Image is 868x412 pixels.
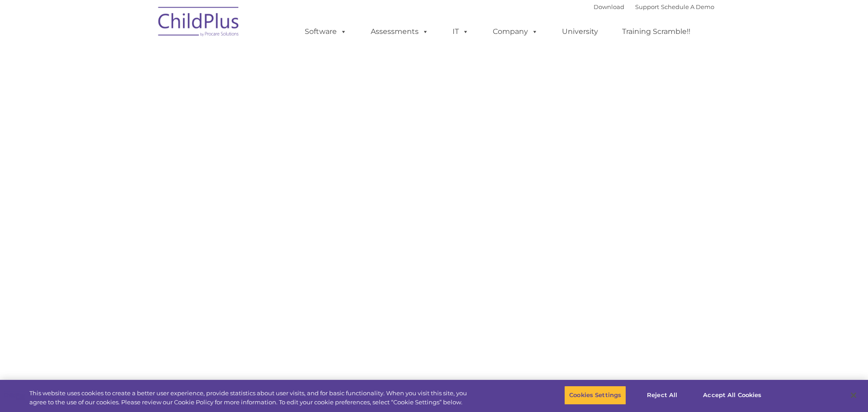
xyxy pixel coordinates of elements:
button: Reject All [634,386,690,405]
button: Close [844,385,863,405]
iframe: Form 0 [160,157,708,225]
a: Schedule A Demo [661,3,714,10]
a: Company [484,23,547,41]
a: IT [443,23,478,41]
a: University [553,23,607,41]
img: ChildPlus by Procare Solutions [154,0,244,46]
button: Cookies Settings [564,386,626,405]
a: Support [635,3,659,10]
div: This website uses cookies to create a better user experience, provide statistics about user visit... [29,389,477,407]
font: | [594,3,714,10]
a: Download [594,3,624,10]
a: Training Scramble!! [613,23,699,41]
button: Accept All Cookies [698,386,766,405]
a: Software [296,23,356,41]
a: Assessments [362,23,438,41]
